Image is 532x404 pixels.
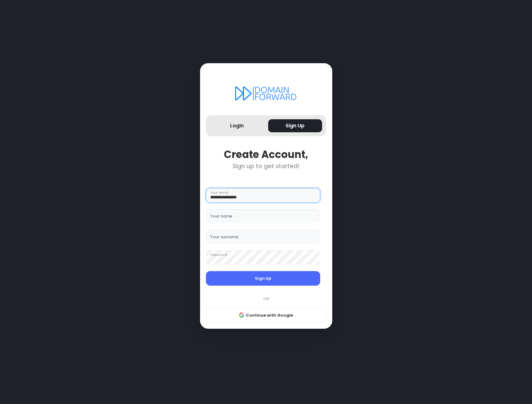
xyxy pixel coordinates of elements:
button: Sign Up [268,119,322,133]
div: Create Account, [206,148,326,160]
div: Sign up to get started! [206,163,326,170]
button: Sign Up [206,271,320,286]
button: Login [210,119,264,133]
div: OR [203,296,329,302]
button: Continue with Google [206,308,326,323]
